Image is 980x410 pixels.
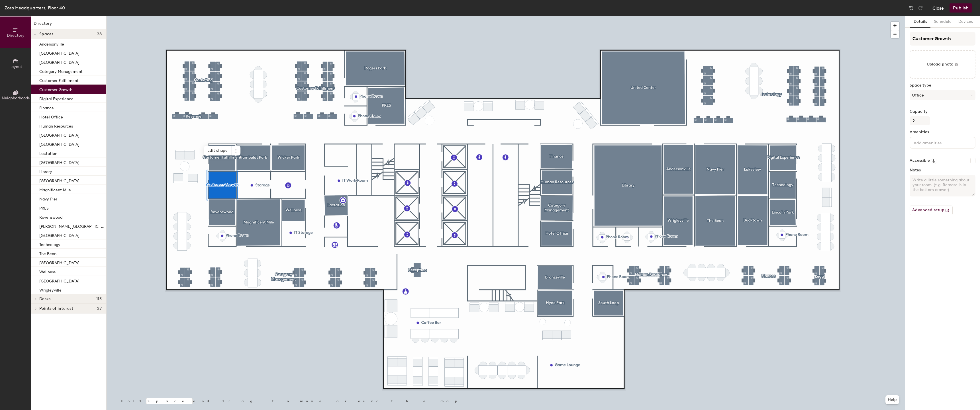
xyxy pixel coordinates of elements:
p: Category Management [39,67,83,74]
p: [GEOGRAPHIC_DATA] [39,231,79,238]
label: Notes [910,168,975,173]
p: Customer Fulfillment [39,77,79,83]
button: Advanced setup [910,206,953,215]
p: Andersonville [39,40,64,47]
p: Lactation [39,149,57,156]
span: Points of interest [39,306,73,311]
p: Customer Growth [39,86,72,92]
p: [GEOGRAPHIC_DATA] [39,177,79,183]
p: [GEOGRAPHIC_DATA] [39,131,79,138]
p: [PERSON_NAME][GEOGRAPHIC_DATA] [39,222,105,229]
p: [GEOGRAPHIC_DATA] [39,49,79,56]
label: Capacity [910,109,975,114]
p: Library [39,168,52,174]
span: Desks [39,297,50,301]
button: Office [910,90,975,100]
span: Layout [9,64,22,69]
p: Finance [39,104,54,110]
span: Neighborhoods [2,96,30,101]
span: Spaces [39,32,54,36]
button: Close [932,3,944,13]
button: Details [910,16,930,28]
p: [GEOGRAPHIC_DATA] [39,58,79,65]
span: 27 [97,306,102,311]
p: [GEOGRAPHIC_DATA] [39,140,79,147]
span: Edit shape [204,146,231,155]
button: Upload photo [910,50,975,79]
button: Publish [950,3,972,13]
label: Space type [910,83,975,88]
img: Redo [918,5,923,11]
p: Technology [39,241,60,247]
label: Accessible [910,158,930,163]
button: Help [885,395,899,404]
p: Ravenswood [39,213,62,220]
span: 113 [96,297,102,301]
p: The Bean [39,250,56,256]
p: PRES [39,204,49,211]
h1: Directory [31,20,106,29]
p: Navy Pier [39,195,57,202]
div: Zoro Headquarters, Floor 40 [5,4,65,11]
input: Add amenities [912,139,964,146]
p: Magnificent Mile [39,186,71,192]
p: Human Resources [39,122,73,129]
span: Directory [7,33,24,38]
button: Schedule [930,16,955,28]
img: Undo [908,5,914,11]
label: Amenities [910,130,975,134]
p: Digital Experience [39,95,73,101]
p: [GEOGRAPHIC_DATA] [39,159,79,165]
p: [GEOGRAPHIC_DATA] [39,277,79,284]
p: Wellness [39,268,56,274]
p: Hotel Office [39,113,63,120]
p: Wrigleyville [39,286,62,293]
p: [GEOGRAPHIC_DATA] [39,259,79,265]
span: 28 [97,32,102,36]
button: Devices [955,16,976,28]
